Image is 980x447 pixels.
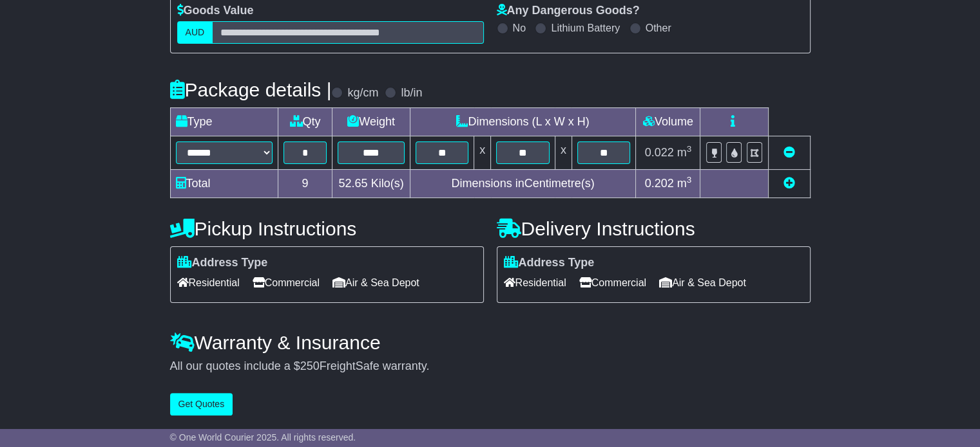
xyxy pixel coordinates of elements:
label: Address Type [504,256,595,270]
h4: Delivery Instructions [497,218,811,239]
span: 0.202 [645,177,674,190]
label: No [513,22,526,34]
span: Air & Sea Depot [659,273,746,293]
td: Volume [636,107,700,136]
td: 9 [278,169,332,197]
td: Total [170,169,278,197]
td: Weight [332,107,410,136]
label: Lithium Battery [551,22,620,34]
a: Add new item [783,177,795,190]
td: Kilo(s) [332,169,410,197]
h4: Package details | [170,79,332,100]
span: © One World Courier 2025. All rights reserved. [170,432,356,442]
label: Other [646,22,671,34]
span: 52.65 [339,177,368,190]
span: Residential [177,273,240,293]
td: x [474,136,491,169]
h4: Pickup Instructions [170,218,484,239]
span: Commercial [253,273,320,293]
td: Type [170,107,278,136]
span: m [677,146,692,159]
label: lb/in [401,86,422,100]
h4: Warranty & Insurance [170,332,811,353]
sup: 3 [687,144,692,154]
span: 0.022 [645,146,674,159]
td: Dimensions in Centimetre(s) [410,169,636,197]
label: kg/cm [347,86,378,100]
span: Commercial [579,273,646,293]
span: m [677,177,692,190]
div: All our quotes include a $ FreightSafe warranty. [170,360,811,374]
label: AUD [177,21,213,44]
label: Goods Value [177,4,254,18]
label: Address Type [177,256,268,270]
td: x [555,136,572,169]
sup: 3 [687,175,692,185]
button: Get Quotes [170,393,233,415]
span: Air & Sea Depot [332,273,419,293]
span: 250 [300,360,320,372]
a: Remove this item [783,146,795,159]
td: Dimensions (L x W x H) [410,107,636,136]
td: Qty [278,107,332,136]
span: Residential [504,273,566,293]
label: Any Dangerous Goods? [497,4,640,18]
